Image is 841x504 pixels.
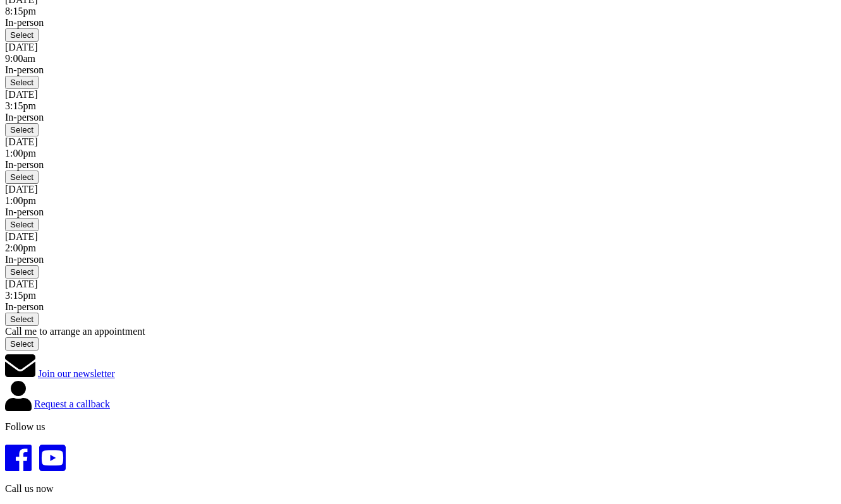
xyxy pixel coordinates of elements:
div: [DATE] [5,184,836,195]
div: [DATE] [5,136,836,148]
div: [DATE] [5,89,836,100]
button: Select Sat 6 Sep 9:00am in-person [5,76,39,89]
p: Call us now [5,483,836,495]
div: In-person [5,17,836,28]
div: In-person [5,207,836,218]
div: In-person [5,112,836,123]
div: In-person [5,301,836,313]
i: Facebook [5,443,32,473]
div: 8:15pm [5,6,836,17]
button: Select callback [5,337,39,351]
div: [DATE] [5,231,836,243]
a: YouTube [39,460,66,471]
div: In-person [5,254,836,265]
div: 1:00pm [5,195,836,207]
div: 3:15pm [5,100,836,112]
button: Select Fri 5 Sep 8:15pm in-person [5,28,39,42]
div: In-person [5,159,836,171]
div: [DATE] [5,279,836,290]
button: Select Thu 11 Sep 3:15pm in-person [5,313,39,326]
p: Follow us [5,421,836,433]
div: 9:00am [5,53,836,64]
div: In-person [5,64,836,76]
button: Select Thu 11 Sep 2:00pm in-person [5,265,39,279]
div: Call me to arrange an appointment [5,326,836,337]
div: 3:15pm [5,290,836,301]
a: Facebook [5,460,32,471]
div: [DATE] [5,42,836,53]
button: Select Mon 8 Sep 1:00pm in-person [5,218,39,231]
div: 2:00pm [5,243,836,254]
a: Request a callback [34,399,110,409]
button: Select Sat 6 Sep 3:15pm in-person [5,123,39,136]
div: 1:00pm [5,148,836,159]
a: Join our newsletter [38,368,115,379]
button: Select Mon 8 Sep 1:00pm in-person [5,171,39,184]
i: YouTube [39,443,66,473]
